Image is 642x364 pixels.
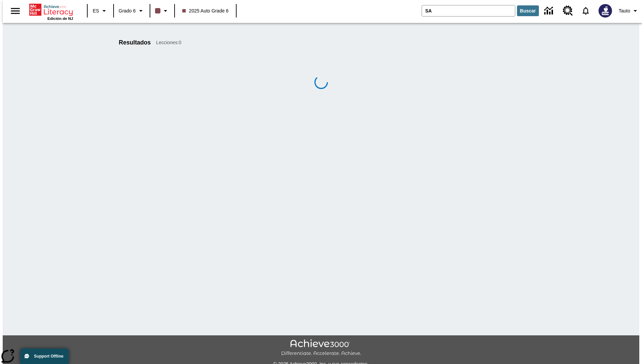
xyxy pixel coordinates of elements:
[119,7,136,14] span: Grado 6
[119,39,151,46] h1: Resultados
[517,5,539,16] button: Buscar
[93,7,99,14] span: ES
[182,7,229,14] span: 2025 Auto Grade 6
[20,348,69,364] button: Support Offline
[559,2,577,20] a: Centro de recursos, Se abrirá en una pestaña nueva.
[599,4,612,18] img: Avatar
[90,5,111,17] button: Lenguaje: ES, Selecciona un idioma
[34,354,63,359] span: Support Offline
[422,5,515,16] input: Buscar campo
[152,5,172,17] button: El color de la clase es café oscuro. Cambiar el color de la clase.
[156,39,181,46] span: Lecciones : 0
[619,7,630,14] span: Tauto
[48,17,73,21] span: Edición de NJ
[29,2,73,21] div: Portada
[540,2,559,20] a: Centro de información
[281,339,361,357] img: Achieve3000 Differentiate Accelerate Achieve
[116,5,148,17] button: Grado: Grado 6, Elige un grado
[577,2,594,20] a: Notificaciones
[29,3,73,17] a: Portada
[616,5,642,17] button: Perfil/Configuración
[594,2,616,20] button: Escoja un nuevo avatar
[5,1,25,21] button: Abrir el menú lateral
